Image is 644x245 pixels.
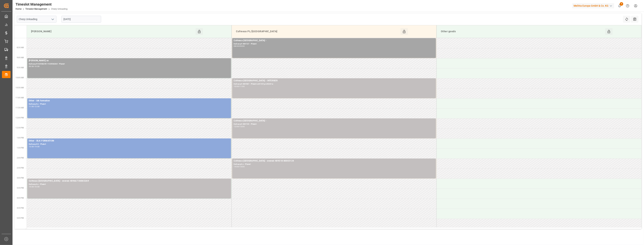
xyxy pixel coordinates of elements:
div: 16:00 [34,186,40,188]
div: - [239,45,239,47]
span: 9 [620,2,623,6]
span: 9:00 AM [17,57,24,59]
div: Delivery#:92558259 + 92558260 - Plate#: [29,63,230,66]
div: Delivery#:489587 - Plate#:ctr5107p/ct4381w [234,83,434,86]
a: Timeslot Management [25,8,47,10]
span: 12:30 PM [16,127,24,129]
span: 8:30 AM [17,47,24,49]
div: Cofresco PL/[GEOGRAPHIC_DATA] [235,28,400,35]
div: 11:00 [239,86,245,87]
div: Delivery#:x - Plate#: [29,183,230,186]
input: Type to search/select [17,16,56,23]
div: - [239,166,239,167]
div: 10:00 [34,66,40,67]
span: 3:00 PM [17,177,24,179]
div: Cofresco [GEOGRAPHIC_DATA] - [234,119,434,123]
input: DD-MM-YYYY [61,16,101,23]
button: Help Center [624,2,632,10]
div: 09:00 [29,66,34,67]
div: - [34,186,34,188]
span: 12:00 PM [16,117,24,119]
div: Other - BLK FORMATION [29,139,230,143]
div: Cofresco [GEOGRAPHIC_DATA] - [234,39,434,42]
div: Other - blk formation [29,99,230,103]
span: 9:30 AM [17,67,24,69]
span: 11:00 AM [16,97,24,99]
span: 2:00 PM [17,157,24,159]
span: 5:00 PM [17,217,24,219]
span: 4:30 PM [17,207,24,209]
div: Delivery#:x - Plate#: [234,163,434,166]
button: show 9 new notifications [616,2,624,10]
div: 13:00 [29,146,34,147]
a: Home [16,8,21,10]
div: Cofresco [GEOGRAPHIC_DATA] - INTERSER [234,79,434,83]
div: 15:00 [29,186,34,188]
div: 11:00 [29,106,34,107]
div: - [34,146,34,147]
span: 10:30 AM [16,87,24,89]
div: - [239,126,239,127]
span: 2:30 PM [17,167,24,169]
div: 08:00 [234,45,239,47]
div: 14:00 [34,146,40,147]
div: Delivery#:489729 - Plate#: [234,123,434,126]
span: 10:00 AM [16,77,24,79]
div: Melitta Europa GmbH & Co. KG [572,3,614,8]
div: 13:00 [239,126,245,127]
div: Delivery#:X - Plate#: [29,143,230,146]
div: 10:00 [234,86,239,87]
div: - [34,66,34,67]
span: 1:30 PM [17,147,24,149]
div: Timeslot Management [16,2,68,7]
div: [PERSON_NAME] xx [29,59,230,63]
div: Cofresco [GEOGRAPHIC_DATA] - everest 489518 80003124 [234,159,434,163]
div: Delivery#:x - Plate#: [29,103,230,106]
div: Cofresco [GEOGRAPHIC_DATA] - everest 489667 80003269 [29,179,230,183]
div: 12:00 [234,126,239,127]
div: 14:00 [234,166,239,167]
div: Other goods [439,28,605,35]
div: 09:00 [239,45,245,47]
div: - [34,106,34,107]
button: Melitta Europa GmbH & Co. KG [572,2,616,9]
div: 12:00 [34,106,40,107]
span: 11:30 AM [16,107,24,109]
span: 3:30 PM [17,187,24,189]
div: - [239,86,239,87]
div: Delivery#:489727 - Plate#: [234,42,434,45]
span: 4:00 PM [17,197,24,199]
div: [PERSON_NAME] [30,28,196,35]
button: open menu [50,16,55,22]
div: 15:00 [239,166,245,167]
span: 1:00 PM [17,137,24,139]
